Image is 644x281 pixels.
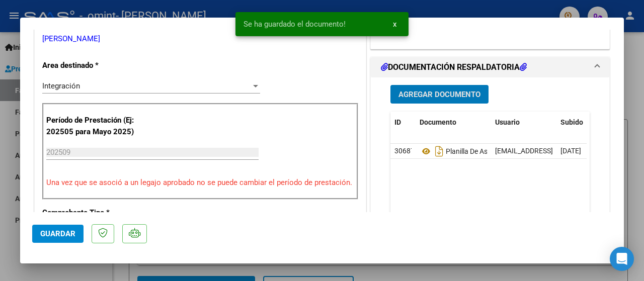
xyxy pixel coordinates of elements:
span: Se ha guardado el documento! [244,19,346,29]
span: Documento [420,118,456,126]
datatable-header-cell: ID [390,112,416,133]
button: x [385,15,405,33]
datatable-header-cell: Documento [416,112,491,133]
i: Descargar documento [433,143,446,159]
datatable-header-cell: Subido [556,112,607,133]
p: [PERSON_NAME] [42,33,358,45]
button: Agregar Documento [390,85,489,104]
span: Planilla De Asistencia [420,147,512,155]
p: Area destinado * [42,60,137,71]
span: Guardar [40,229,75,238]
span: Agregar Documento [398,90,480,99]
span: Subido [560,118,583,126]
span: x [393,20,396,29]
span: Usuario [495,118,520,126]
div: Open Intercom Messenger [610,247,634,271]
mat-expansion-panel-header: DOCUMENTACIÓN RESPALDATORIA [371,57,609,77]
p: Comprobante Tipo * [42,207,137,219]
span: ID [394,118,401,126]
p: Una vez que se asoció a un legajo aprobado no se puede cambiar el período de prestación. [46,177,354,189]
datatable-header-cell: Usuario [491,112,556,133]
span: [DATE] [560,147,581,155]
span: Integración [42,81,80,90]
button: Guardar [32,225,84,243]
h1: DOCUMENTACIÓN RESPALDATORIA [381,61,527,73]
p: Período de Prestación (Ej: 202505 para Mayo 2025) [46,115,139,137]
span: 30687 [394,147,415,155]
